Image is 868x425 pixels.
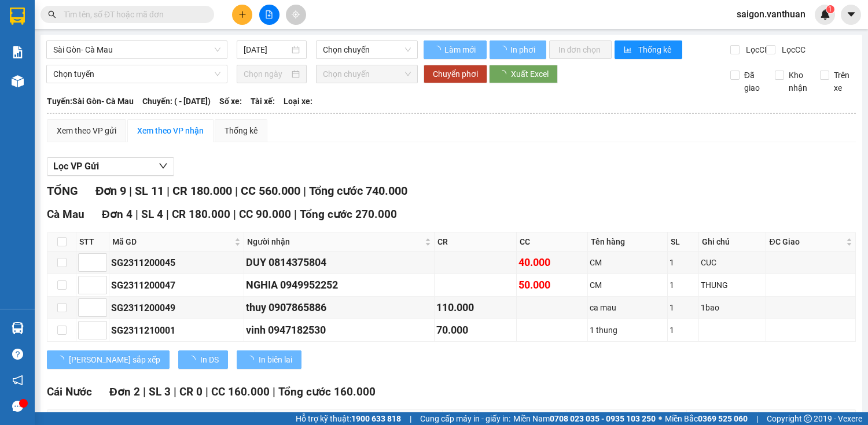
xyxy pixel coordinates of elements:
[246,277,432,293] div: NGHIA 0949952252
[246,322,432,338] div: vinh 0947182530
[166,208,169,221] span: |
[670,301,696,314] div: 1
[137,124,204,137] div: Xem theo VP nhận
[187,356,200,364] span: loading
[47,208,84,221] span: Cà Mau
[303,184,306,198] span: |
[513,412,656,425] span: Miền Nam
[670,324,696,337] div: 1
[826,5,834,13] sup: 1
[232,5,252,25] button: plus
[769,235,844,248] span: ĐC Giao
[64,8,200,21] input: Tìm tên, số ĐT hoặc mã đơn
[47,350,170,369] button: [PERSON_NAME] sắp xếp
[286,5,306,25] button: aim
[510,43,537,56] span: In phơi
[142,95,211,108] span: Chuyến: ( - [DATE])
[498,70,511,78] span: loading
[784,69,812,94] span: Kho nhận
[518,277,586,293] div: 50.000
[670,279,696,291] div: 1
[292,10,300,19] span: aim
[167,184,170,198] span: |
[233,208,236,221] span: |
[47,157,174,176] button: Lọc VP Gửi
[829,69,856,94] span: Trên xe
[112,235,232,248] span: Mã GD
[239,208,291,221] span: CC 90.000
[517,232,588,252] th: CC
[247,235,422,248] span: Người nhận
[238,10,247,19] span: plus
[701,279,764,291] div: THUNG
[174,385,176,398] span: |
[48,10,56,19] span: search
[172,184,232,198] span: CR 180.000
[741,43,771,56] span: Lọc CR
[53,159,99,173] span: Lọc VP Gửi
[143,385,146,398] span: |
[241,184,300,198] span: CC 560.000
[296,412,401,425] span: Hỗ trợ kỹ thuật:
[668,232,698,252] th: SL
[246,356,259,364] span: loading
[590,324,665,337] div: 1 thung
[590,301,665,314] div: ca mau
[435,232,517,252] th: CR
[251,95,275,108] span: Tài xế:
[615,40,682,59] button: bar-chartThống kê
[244,68,289,80] input: Chọn ngày
[109,297,244,319] td: SG2311200049
[351,414,401,423] strong: 1900 633 818
[109,385,140,398] span: Đơn 2
[102,208,133,221] span: Đơn 4
[490,40,546,59] button: In phơi
[246,300,432,316] div: thuy 0907865886
[178,350,228,369] button: In DS
[47,385,92,398] span: Cái Nước
[244,43,289,56] input: 15/10/2025
[433,46,443,54] span: loading
[820,9,830,20] img: icon-new-feature
[499,46,509,54] span: loading
[219,95,242,108] span: Số xe:
[436,322,514,338] div: 70.000
[659,416,662,421] span: ⚪️
[549,40,612,59] button: In đơn chọn
[278,385,376,398] span: Tổng cước 160.000
[225,124,258,137] div: Thống kê
[590,279,665,291] div: CM
[518,254,586,271] div: 40.000
[300,208,397,221] span: Tổng cước 270.000
[246,254,432,271] div: DUY 0814375804
[588,232,668,252] th: Tên hàng
[12,349,23,360] span: question-circle
[590,256,665,269] div: CM
[12,75,24,87] img: warehouse-icon
[727,7,815,21] span: saigon.vanthuan
[205,385,208,398] span: |
[111,278,242,293] div: SG2311200047
[129,184,132,198] span: |
[47,97,134,106] b: Tuyến: Sài Gòn- Cà Mau
[323,65,411,83] span: Chọn chuyến
[424,40,487,59] button: Làm mới
[701,256,764,269] div: CUC
[10,8,25,25] img: logo-vxr
[109,252,244,274] td: SG2311200045
[235,184,238,198] span: |
[436,300,514,316] div: 110.000
[12,46,24,58] img: solution-icon
[111,323,242,338] div: SG2311210001
[109,274,244,297] td: SG2311200047
[109,319,244,342] td: SG2311210001
[756,412,758,425] span: |
[273,385,275,398] span: |
[265,10,273,19] span: file-add
[12,375,23,386] span: notification
[259,353,292,366] span: In biên lai
[550,414,656,423] strong: 0708 023 035 - 0935 103 250
[135,184,164,198] span: SL 11
[69,353,160,366] span: [PERSON_NAME] sắp xếp
[444,43,477,56] span: Làm mới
